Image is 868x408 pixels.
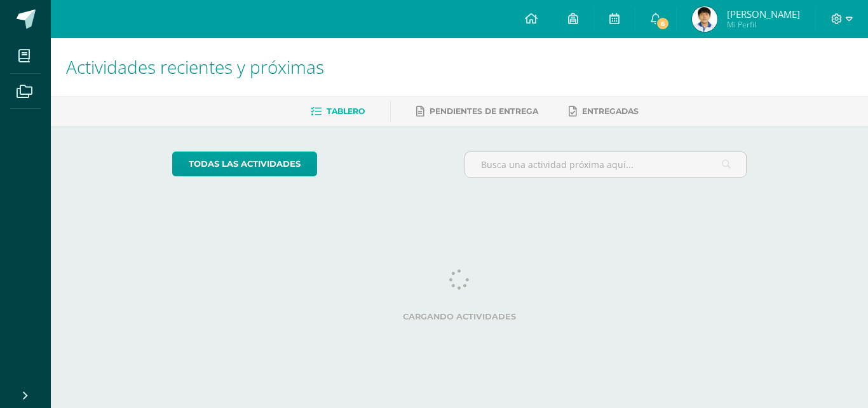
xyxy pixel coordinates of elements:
[692,6,717,32] img: 32b05a605fc376f654f2e425fa82d725.png
[430,106,538,116] span: Pendientes de entrega
[582,106,639,116] span: Entregadas
[416,101,538,122] a: Pendientes de entrega
[727,8,800,20] span: [PERSON_NAME]
[327,106,365,116] span: Tablero
[172,151,317,176] a: todas las Actividades
[172,312,747,321] label: Cargando actividades
[727,19,800,30] span: Mi Perfil
[656,17,670,31] span: 6
[66,55,324,79] span: Actividades recientes y próximas
[311,101,365,122] a: Tablero
[569,101,639,122] a: Entregadas
[465,152,747,177] input: Busca una actividad próxima aquí...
